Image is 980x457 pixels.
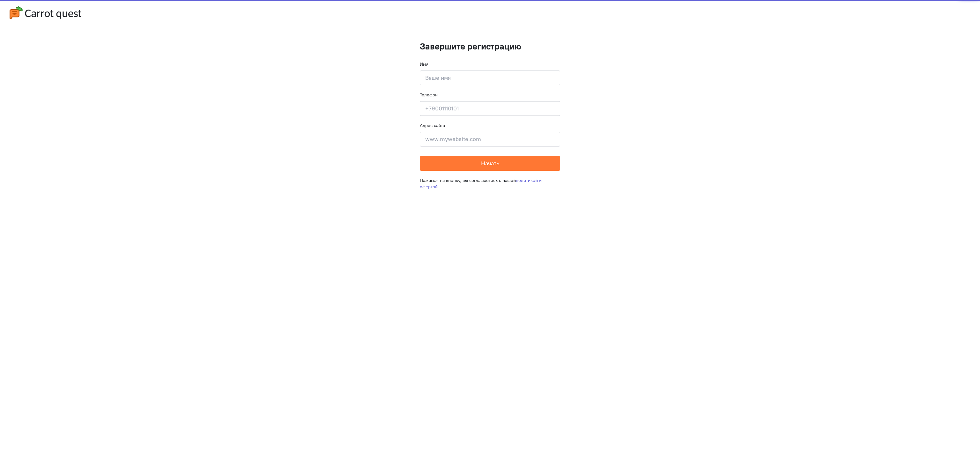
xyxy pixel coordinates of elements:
[481,160,499,167] span: Начать
[420,41,560,51] h1: Завершите регистрацию
[420,71,560,85] input: Ваше имя
[420,156,560,171] button: Начать
[420,122,445,129] label: Адрес сайта
[420,92,438,98] label: Телефон
[420,171,560,196] div: Нажимая на кнопку, вы соглашаетесь с нашей
[420,177,542,190] a: политикой и офертой
[420,61,428,67] label: Имя
[420,101,560,116] input: +79001110101
[420,132,560,146] input: www.mywebsite.com
[10,6,81,19] img: carrot-quest-logo.svg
